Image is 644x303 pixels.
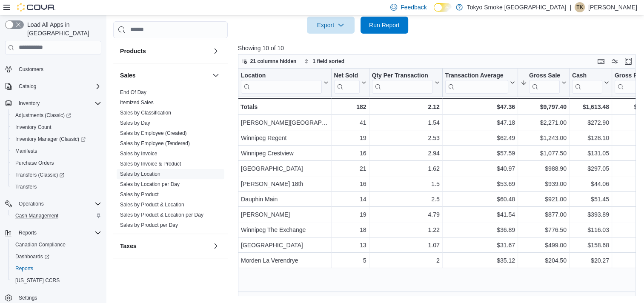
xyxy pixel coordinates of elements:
span: Itemized Sales [120,99,154,106]
button: Inventory [15,98,43,109]
span: Dashboards [12,252,101,262]
span: TK [576,2,583,12]
span: Customers [15,64,101,74]
div: $1,077.50 [521,148,567,158]
span: Customers [19,66,43,73]
button: Purchase Orders [9,157,105,169]
span: Inventory [15,98,101,109]
div: 1.5 [372,179,439,189]
div: $41.54 [445,209,515,220]
a: Inventory Count [12,122,55,132]
button: Keyboard shortcuts [596,56,606,66]
div: Net Sold [334,71,359,80]
span: Inventory [19,100,40,107]
button: Cash Management [9,210,105,222]
span: Catalog [15,81,101,91]
div: $1,613.48 [572,102,609,112]
span: Feedback [401,3,426,11]
div: $128.10 [572,133,609,143]
span: Sales by Invoice & Product [120,160,181,167]
span: Manifests [12,146,101,156]
span: Sales by Location per Day [120,181,180,188]
div: [PERSON_NAME] 18th [241,179,329,189]
div: Dauphin Main [241,194,329,204]
button: Manifests [9,145,105,157]
span: Settings [19,294,37,301]
div: Tristan Kovachik [575,2,585,12]
span: Reports [19,229,37,236]
div: $116.03 [572,225,609,235]
span: Transfers (Classic) [15,172,64,178]
a: Dashboards [12,252,53,262]
div: Transaction Average [445,71,508,80]
button: Inventory [2,97,105,109]
h3: Taxes [120,242,137,250]
a: Sales by Day [120,120,150,126]
div: Qty Per Transaction [372,71,432,80]
a: Sales by Product & Location per Day [120,212,203,218]
span: 1 field sorted [312,58,344,65]
button: Operations [2,198,105,210]
button: Display options [610,56,620,66]
a: Transfers [12,182,40,192]
div: $939.00 [521,179,567,189]
div: Gross Sales [529,71,560,93]
span: End Of Day [120,89,146,96]
div: $2,271.00 [521,117,567,128]
div: Gross Sales [529,71,560,80]
span: Inventory Count [15,124,52,131]
span: [US_STATE] CCRS [15,277,60,284]
div: Net Sold [334,71,359,93]
div: 2 [372,255,439,266]
span: Catalog [19,83,36,90]
div: $297.05 [572,163,609,174]
a: Customers [15,64,47,74]
input: Dark Mode [434,3,452,12]
a: Itemized Sales [120,100,154,106]
div: 2.94 [372,148,439,158]
span: Canadian Compliance [15,241,66,248]
div: 41 [334,117,366,128]
button: Products [120,47,209,55]
img: Cova [17,3,55,11]
div: 1.54 [372,117,439,128]
div: $272.90 [572,117,609,128]
h3: Products [120,47,146,55]
div: 21 [334,163,366,174]
a: Canadian Compliance [12,240,69,250]
div: $20.27 [572,255,609,266]
span: Sales by Product & Location [120,201,184,208]
span: Adjustments (Classic) [15,112,71,119]
span: Sales by Invoice [120,150,157,157]
div: 182 [334,102,366,112]
button: Products [211,46,221,56]
div: Winnipeg The Exchange [241,225,329,235]
span: Reports [12,263,101,274]
a: Inventory Manager (Classic) [12,134,89,144]
span: Sales by Product per Day [120,222,178,229]
span: Run Report [369,21,400,29]
div: $57.59 [445,148,515,158]
div: Morden La Verendrye [241,255,329,266]
a: Sales by Product [120,192,159,197]
div: $40.97 [445,163,515,174]
a: Sales by Classification [120,110,171,116]
div: $44.06 [572,179,609,189]
a: Sales by Product per Day [120,222,178,228]
button: [US_STATE] CCRS [9,274,105,286]
button: Sales [120,71,209,80]
a: Sales by Product & Location [120,202,184,208]
div: 16 [334,179,366,189]
div: 5 [334,255,366,266]
p: [PERSON_NAME] [588,2,637,12]
p: Tokyo Smoke [GEOGRAPHIC_DATA] [467,2,567,12]
a: Adjustments (Classic) [12,110,74,120]
a: Inventory Manager (Classic) [9,133,105,145]
span: Sales by Day [120,120,150,126]
button: 21 columns hidden [238,56,300,66]
a: Settings [15,293,40,303]
span: Settings [15,292,101,303]
div: Qty Per Transaction [372,71,432,93]
span: 21 columns hidden [250,58,297,65]
div: $158.68 [572,240,609,250]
